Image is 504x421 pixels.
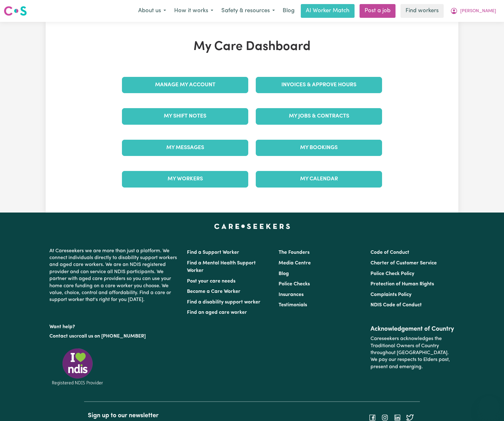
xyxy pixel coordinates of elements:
a: Charter of Customer Service [370,261,437,266]
a: Police Check Policy [370,271,414,276]
a: My Messages [122,140,248,156]
a: The Founders [279,250,310,255]
a: Find an aged care worker [187,310,247,315]
a: Media Centre [279,261,311,266]
img: Registered NDIS provider [49,347,106,386]
button: How it works [170,4,217,18]
h2: Acknowledgement of Country [370,325,455,333]
a: Follow Careseekers on Facebook [369,415,376,420]
a: Find a Support Worker [187,250,239,255]
a: NDIS Code of Conduct [370,303,422,308]
a: My Shift Notes [122,108,248,124]
button: About us [134,4,170,18]
a: Careseekers home page [214,224,290,229]
a: Contact us [49,334,74,339]
a: Follow Careseekers on LinkedIn [394,415,401,420]
a: Insurances [279,292,304,297]
img: Careseekers logo [4,5,27,17]
a: Complaints Policy [370,292,411,297]
a: My Calendar [256,171,382,187]
a: AI Worker Match [301,4,355,18]
a: Manage My Account [122,77,248,93]
a: My Jobs & Contracts [256,108,382,124]
a: call us on [PHONE_NUMBER] [79,334,146,339]
button: Safety & resources [217,4,279,18]
p: or [49,330,179,342]
a: Follow Careseekers on Twitter [406,415,414,420]
a: Protection of Human Rights [370,282,434,287]
a: Become a Care Worker [187,289,240,294]
h1: My Care Dashboard [118,39,386,54]
span: [PERSON_NAME] [460,8,496,15]
a: Careseekers logo [4,4,27,18]
a: Post a job [360,4,396,18]
h2: Sign up to our newsletter [88,412,248,419]
iframe: Button to launch messaging window [479,396,499,416]
p: At Careseekers we are more than just a platform. We connect individuals directly to disability su... [49,245,179,306]
a: My Bookings [256,140,382,156]
p: Careseekers acknowledges the Traditional Owners of Country throughout [GEOGRAPHIC_DATA]. We pay o... [370,333,455,373]
a: My Workers [122,171,248,187]
a: Find workers [401,4,444,18]
a: Blog [279,4,298,18]
a: Find a Mental Health Support Worker [187,261,256,273]
a: Post your care needs [187,279,235,284]
a: Invoices & Approve Hours [256,77,382,93]
a: Follow Careseekers on Instagram [381,415,389,420]
button: My Account [446,4,500,18]
a: Blog [279,271,289,276]
a: Code of Conduct [370,250,409,255]
a: Find a disability support worker [187,300,260,305]
a: Police Checks [279,282,310,287]
a: Testimonials [279,303,307,308]
p: Want help? [49,321,179,330]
